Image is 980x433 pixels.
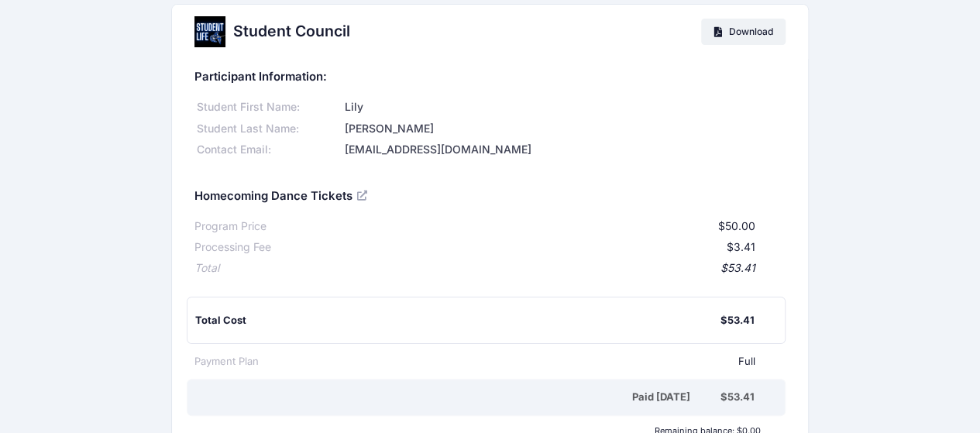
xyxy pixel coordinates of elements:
div: $53.41 [720,313,755,328]
div: Total [194,260,219,277]
div: Processing Fee [194,239,271,256]
h5: Participant Information: [194,70,786,84]
div: Paid [DATE] [198,390,720,405]
div: Student Last Name: [194,121,342,137]
a: View Registration Details [357,188,370,202]
a: Download [701,19,786,45]
span: $50.00 [718,219,755,232]
div: Program Price [194,218,266,235]
div: Payment Plan [194,354,259,369]
div: Full [259,354,755,369]
div: Total Cost [195,313,720,328]
h5: Homecoming Dance Tickets [194,190,370,204]
div: Student First Name: [194,99,342,115]
div: [PERSON_NAME] [342,121,786,137]
div: $3.41 [271,239,755,256]
h2: Student Council [233,22,350,40]
div: Contact Email: [194,142,342,158]
div: Lily [342,99,786,115]
div: [EMAIL_ADDRESS][DOMAIN_NAME] [342,142,786,158]
span: Download [729,26,773,37]
div: $53.41 [219,260,755,277]
div: $53.41 [720,390,755,405]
